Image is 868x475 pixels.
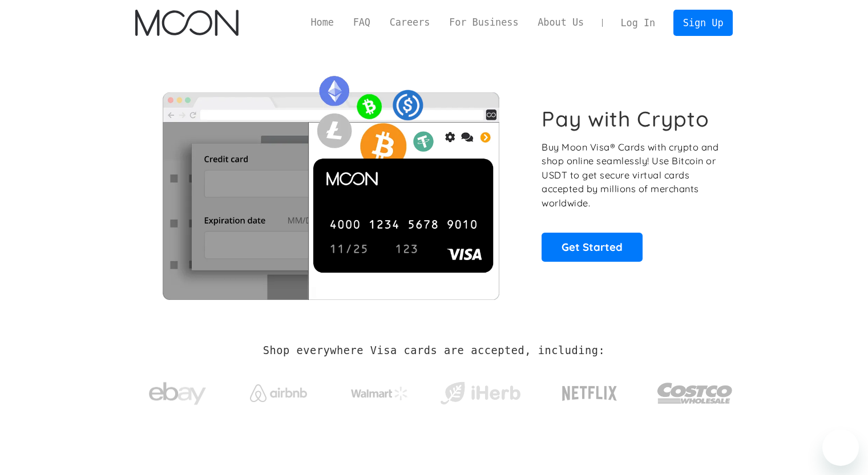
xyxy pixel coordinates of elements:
[561,379,618,408] img: Netflix
[337,375,422,406] a: Walmart
[351,387,408,400] img: Walmart
[135,10,239,36] img: Moon Logo
[542,140,720,210] p: Buy Moon Visa® Cards with crypto and shop online seamlessly! Use Bitcoin or USDT to get secure vi...
[528,15,594,30] a: About Us
[438,367,523,414] a: iHerb
[611,10,665,35] a: Log In
[135,68,526,299] img: Moon Cards let you spend your crypto anywhere Visa is accepted.
[673,10,733,35] a: Sign Up
[657,372,733,415] img: Costco
[135,364,220,417] a: ebay
[822,429,859,466] iframe: Button to launch messaging window
[542,106,709,132] h1: Pay with Crypto
[439,15,528,30] a: For Business
[236,373,321,408] a: Airbnb
[539,368,641,413] a: Netflix
[380,15,439,30] a: Careers
[657,360,733,420] a: Costco
[149,376,206,412] img: ebay
[542,233,643,261] a: Get Started
[263,344,605,357] h2: Shop everywhere Visa cards are accepted, including:
[301,15,344,30] a: Home
[344,15,380,30] a: FAQ
[135,10,239,36] a: home
[250,384,307,402] img: Airbnb
[438,379,523,408] img: iHerb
